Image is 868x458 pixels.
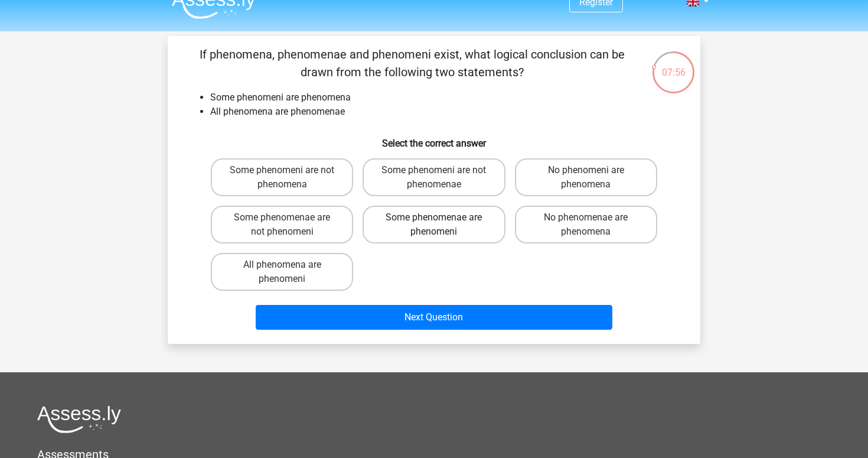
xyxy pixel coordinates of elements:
label: Some phenomenae are not phenomeni [211,206,353,243]
div: 07:56 [651,50,696,80]
p: If phenomena, phenomenae and phenomeni exist, what logical conclusion can be drawn from the follo... [187,46,637,81]
img: Assessly logo [37,405,121,433]
label: No phenomenae are phenomena [515,206,657,243]
li: Some phenomeni are phenomena [210,90,681,105]
h6: Select the correct answer [187,128,681,149]
label: Some phenomeni are not phenomena [211,158,353,196]
label: Some phenomeni are not phenomenae [363,158,505,196]
li: All phenomena are phenomenae [210,105,681,119]
label: All phenomena are phenomeni [211,253,353,291]
label: Some phenomenae are phenomeni [363,206,505,243]
button: Next Question [256,305,613,330]
label: No phenomeni are phenomena [515,158,657,196]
